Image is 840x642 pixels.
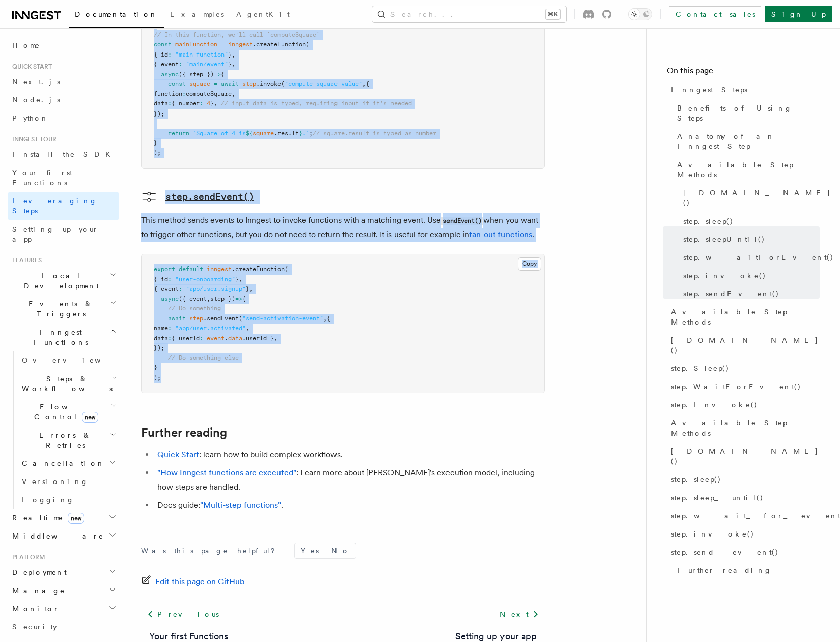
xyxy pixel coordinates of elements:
[154,31,320,38] span: // In this function, we'll call `computeSquare`
[8,513,84,523] span: Realtime
[679,266,820,285] a: step.invoke()
[172,335,200,342] span: { userId
[225,335,228,342] span: .
[168,130,189,137] span: return
[154,374,161,381] span: );
[18,491,119,509] a: Logging
[239,276,242,283] span: ,
[154,149,161,156] span: );
[172,100,200,107] span: { number
[157,468,296,477] a: "How Inngest functions are executed"
[154,344,164,351] span: });
[154,325,168,332] span: name
[8,618,119,636] a: Security
[175,276,235,283] span: "user-onboarding"
[228,335,242,342] span: data
[8,36,119,55] a: Home
[155,575,245,589] span: Edit this page on GitHub
[214,80,217,87] span: =
[8,192,119,220] a: Leveraging Steps
[8,553,45,561] span: Platform
[207,100,210,107] span: 4
[235,276,239,283] span: }
[175,51,228,58] span: "main-function"
[274,130,299,137] span: .result
[669,6,761,22] a: Contact sales
[230,3,296,27] a: AgentKit
[203,315,239,322] span: .sendEvent
[8,604,60,614] span: Monitor
[154,466,545,494] li: : Learn more about [PERSON_NAME]'s execution model, including how steps are handled.
[193,130,246,137] span: `Square of 4 is
[179,285,182,292] span: :
[327,315,330,322] span: {
[157,450,199,459] a: Quick Start
[168,100,172,107] span: :
[232,90,235,97] span: ,
[671,363,730,373] span: step.Sleep()
[667,442,820,470] a: [DOMAIN_NAME]()
[671,400,758,410] span: step.Invoke()
[306,41,309,48] span: (
[302,130,309,137] span: .`
[667,359,820,378] a: step.Sleep()
[679,212,820,230] a: step.sleep()
[141,189,254,205] a: step.sendEvent()
[189,80,210,87] span: square
[683,216,734,226] span: step.sleep()
[232,51,235,58] span: ,
[22,496,74,504] span: Logging
[667,543,820,561] a: step.send_event()
[8,91,119,109] a: Node.js
[285,80,362,87] span: "compute-square-value"
[228,51,232,58] span: }
[12,623,57,631] span: Security
[168,315,186,322] span: await
[154,276,168,283] span: { id
[671,335,820,355] span: [DOMAIN_NAME]()
[12,96,60,104] span: Node.js
[214,71,221,78] span: =>
[168,335,172,342] span: :
[18,454,119,472] button: Cancellation
[372,6,566,22] button: Search...⌘K
[8,164,119,192] a: Your first Functions
[246,285,249,292] span: }
[154,61,179,68] span: { event
[246,130,253,137] span: ${
[207,295,210,302] span: ,
[441,217,483,225] code: sendEvent()
[679,285,820,303] a: step.sendEvent()
[671,307,820,327] span: Available Step Methods
[667,331,820,359] a: [DOMAIN_NAME]()
[671,446,820,466] span: [DOMAIN_NAME]()
[141,546,282,556] p: Was this page helpful?
[12,78,60,86] span: Next.js
[12,169,72,187] span: Your first Functions
[179,61,182,68] span: :
[667,507,820,525] a: step.wait_for_event()
[18,398,119,426] button: Flow Controlnew
[667,303,820,331] a: Available Step Methods
[168,354,239,361] span: // Do something else
[8,527,119,545] button: Middleware
[671,382,801,392] span: step.WaitForEvent()
[168,325,172,332] span: :
[494,605,545,623] a: Next
[228,41,253,48] span: inngest
[8,567,67,577] span: Deployment
[683,234,765,244] span: step.sleepUntil()
[671,493,764,503] span: step.sleep_until()
[671,418,820,438] span: Available Step Methods
[518,257,541,271] button: Copy
[232,61,235,68] span: ,
[677,159,820,180] span: Available Step Methods
[8,145,119,164] a: Install the SDK
[168,51,172,58] span: :
[8,63,52,71] span: Quick start
[667,525,820,543] a: step.invoke()
[68,513,84,524] span: new
[362,80,366,87] span: ,
[221,41,225,48] span: =
[8,600,119,618] button: Monitor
